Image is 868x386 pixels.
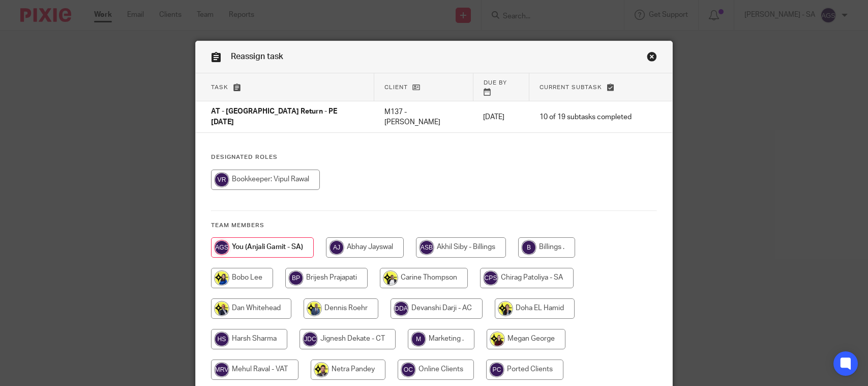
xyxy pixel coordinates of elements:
[647,51,657,65] a: Close this dialog window
[484,80,507,86] span: Due by
[483,112,519,122] p: [DATE]
[540,85,602,90] span: Current subtask
[384,107,463,128] p: M137 - [PERSON_NAME]
[529,101,642,133] td: 10 of 19 subtasks completed
[211,222,657,230] h4: Team members
[231,52,283,61] span: Reassign task
[211,153,657,161] h4: Designated Roles
[211,85,228,90] span: Task
[384,85,408,90] span: Client
[211,108,337,126] span: AT - [GEOGRAPHIC_DATA] Return - PE [DATE]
